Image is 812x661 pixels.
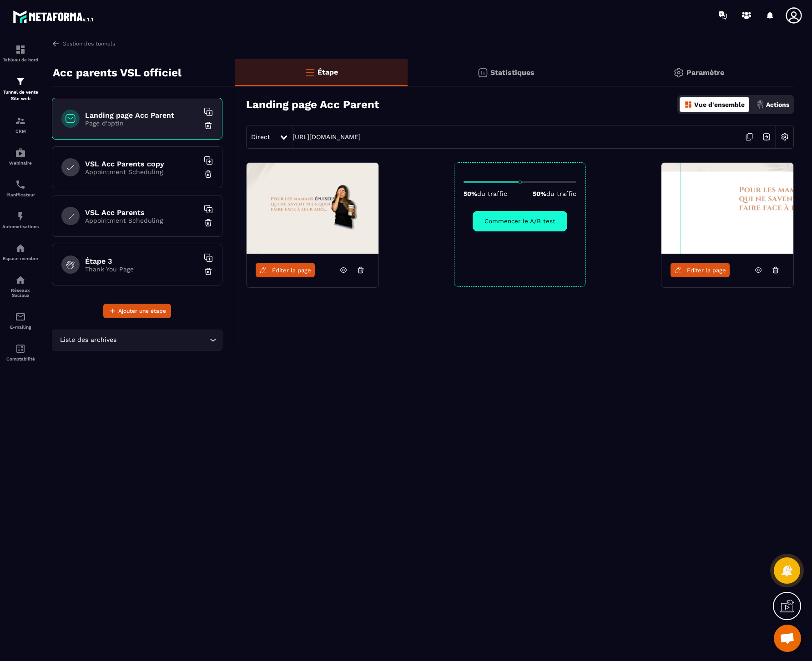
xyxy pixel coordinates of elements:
h6: Landing page Acc Parent [85,111,199,120]
p: Espace membre [2,256,39,261]
div: Open chat [774,625,801,652]
h6: Étape 3 [85,257,199,265]
p: Statistiques [490,68,535,77]
img: trash [204,267,213,276]
p: Tunnel de vente Site web [2,89,39,102]
a: automationsautomationsEspace membre [2,236,39,268]
a: automationsautomationsWebinaire [2,140,39,172]
img: email [15,311,26,322]
p: Appointment Scheduling [85,217,199,224]
img: trash [204,170,213,179]
p: Automatisations [2,224,39,229]
p: Planificateur [2,192,39,197]
p: Appointment Scheduling [85,168,199,175]
img: bars-o.4a397970.svg [304,67,315,78]
input: Search for option [118,335,207,345]
img: logo [13,8,95,25]
span: du traffic [477,190,507,197]
h3: Landing page Acc Parent [246,98,379,111]
a: Éditer la page [671,263,730,277]
p: Actions [766,101,789,108]
p: Acc parents VSL officiel [53,64,182,82]
a: [URL][DOMAIN_NAME] [293,133,361,140]
span: Éditer la page [272,267,311,274]
div: Search for option [52,330,222,351]
p: Vue d'ensemble [694,101,745,108]
a: formationformationCRM [2,109,39,140]
img: formation [15,76,26,87]
a: social-networksocial-networkRéseaux Sociaux [2,268,39,305]
p: CRM [2,129,39,134]
a: Gestion des tunnels [52,40,115,48]
p: 50% [464,190,507,197]
img: automations [15,147,26,158]
img: dashboard-orange.40269519.svg [684,100,692,109]
img: stats.20deebd0.svg [477,67,488,78]
p: E-mailing [2,325,39,330]
p: Thank You Page [85,265,199,273]
span: Ajouter une étape [118,306,166,315]
img: accountant [15,343,26,354]
img: image [661,163,793,254]
p: Étape [318,68,338,76]
img: formation [15,44,26,55]
img: trash [204,218,213,227]
img: social-network [15,275,26,285]
p: Page d'optin [85,120,199,127]
p: Réseaux Sociaux [2,288,39,298]
img: setting-gr.5f69749f.svg [673,67,684,78]
p: Tableau de bord [2,57,39,62]
img: automations [15,243,26,254]
img: setting-w.858f3a88.svg [776,128,793,145]
img: actions.d6e523a2.png [756,100,764,109]
span: Éditer la page [687,267,726,274]
img: arrow-next.bcc2205e.svg [758,128,775,145]
button: Commencer le A/B test [473,211,567,231]
img: arrow [52,40,60,48]
a: schedulerschedulerPlanificateur [2,172,39,204]
img: formation [15,115,26,126]
button: Ajouter une étape [103,304,171,318]
span: du traffic [546,190,576,197]
a: automationsautomationsAutomatisations [2,204,39,236]
h6: VSL Acc Parents copy [85,160,199,168]
img: image [247,163,378,254]
p: Webinaire [2,160,39,165]
a: accountantaccountantComptabilité [2,336,39,368]
img: trash [204,121,213,130]
a: emailemailE-mailing [2,305,39,336]
p: Comptabilité [2,356,39,361]
h6: VSL Acc Parents [85,208,199,217]
p: 50% [533,190,576,197]
img: automations [15,211,26,222]
span: Direct [251,133,270,140]
span: Liste des archives [58,335,118,345]
a: formationformationTableau de bord [2,37,39,69]
a: Éditer la page [256,263,315,277]
a: formationformationTunnel de vente Site web [2,69,39,109]
img: scheduler [15,179,26,190]
p: Paramètre [686,68,724,77]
